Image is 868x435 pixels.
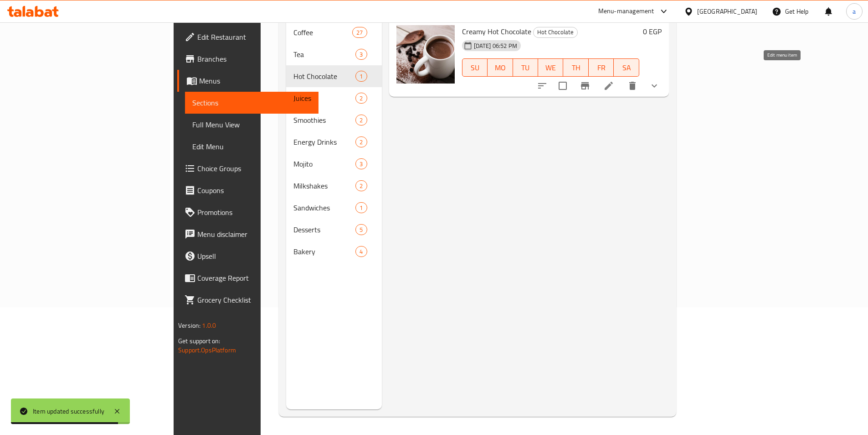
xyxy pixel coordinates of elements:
[356,247,366,256] span: 4
[517,61,534,74] span: TU
[197,251,311,262] span: Upsell
[697,6,757,16] div: [GEOGRAPHIC_DATA]
[356,204,366,212] span: 1
[356,94,366,103] span: 2
[177,26,318,48] a: Edit Restaurant
[185,136,318,157] a: Edit Menu
[202,320,216,331] span: 1.0.0
[192,119,311,130] span: Full Menu View
[177,48,318,70] a: Branches
[614,58,639,77] button: SA
[538,58,563,77] button: WE
[177,223,318,245] a: Menu disclaimer
[589,58,614,77] button: FR
[199,75,311,86] span: Menus
[356,138,366,147] span: 2
[197,273,311,283] span: Coverage Report
[491,61,509,74] span: MO
[356,160,366,168] span: 3
[355,71,367,82] div: items
[293,246,356,257] span: Bakery
[293,158,356,169] span: Mojito
[293,224,356,235] span: Desserts
[462,58,488,77] button: SU
[197,31,311,42] span: Edit Restaurant
[286,175,382,197] div: Milkshakes2
[621,75,643,97] button: delete
[643,75,665,97] button: show more
[177,267,318,289] a: Coverage Report
[197,163,311,174] span: Choice Groups
[286,241,382,262] div: Bakery4
[197,294,311,305] span: Grocery Checklist
[197,185,311,196] span: Coupons
[553,76,572,95] span: Select to update
[574,75,596,97] button: Branch-specific-item
[355,246,367,257] div: items
[533,27,578,38] div: Hot Chocolate
[192,141,311,152] span: Edit Menu
[293,202,356,213] span: Sandwiches
[293,136,356,147] span: Energy Drinks
[178,335,220,347] span: Get support on:
[355,158,367,169] div: items
[396,25,455,84] img: Creamy Hot Chocolate
[643,25,662,38] h6: 0 EGP
[356,116,366,125] span: 2
[592,61,610,74] span: FR
[286,153,382,175] div: Mojito3
[513,58,538,77] button: TU
[177,289,318,311] a: Grocery Checklist
[185,114,318,136] a: Full Menu View
[356,182,366,190] span: 2
[355,136,367,147] div: items
[853,6,856,16] span: a
[293,49,356,60] span: Tea
[178,344,236,356] a: Support.OpsPlatform
[355,93,367,104] div: items
[293,93,356,104] div: Juices
[293,180,356,191] span: Milkshakes
[356,72,366,81] span: 1
[542,61,560,74] span: WE
[355,49,367,60] div: items
[598,6,654,17] div: Menu-management
[286,109,382,131] div: Smoothies2
[286,197,382,219] div: Sandwiches1
[293,115,356,126] span: Smoothies
[617,61,635,74] span: SA
[177,157,318,179] a: Choice Groups
[567,61,585,74] span: TH
[197,53,311,64] span: Branches
[470,42,521,50] span: [DATE] 06:52 PM
[286,18,382,266] nav: Menu sections
[355,115,367,126] div: items
[353,28,366,37] span: 27
[488,58,513,77] button: MO
[177,70,318,92] a: Menus
[563,58,588,77] button: TH
[286,219,382,241] div: Desserts5
[293,71,356,82] span: Hot Chocolate
[286,65,382,87] div: Hot Chocolate1
[293,27,353,38] span: Coffee
[534,27,577,37] span: Hot Chocolate
[197,229,311,240] span: Menu disclaimer
[356,225,366,234] span: 5
[192,97,311,108] span: Sections
[286,21,382,43] div: Coffee27
[355,224,367,235] div: items
[286,131,382,153] div: Energy Drinks2
[177,179,318,201] a: Coupons
[286,87,382,109] div: Juices2
[466,61,484,74] span: SU
[352,27,367,38] div: items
